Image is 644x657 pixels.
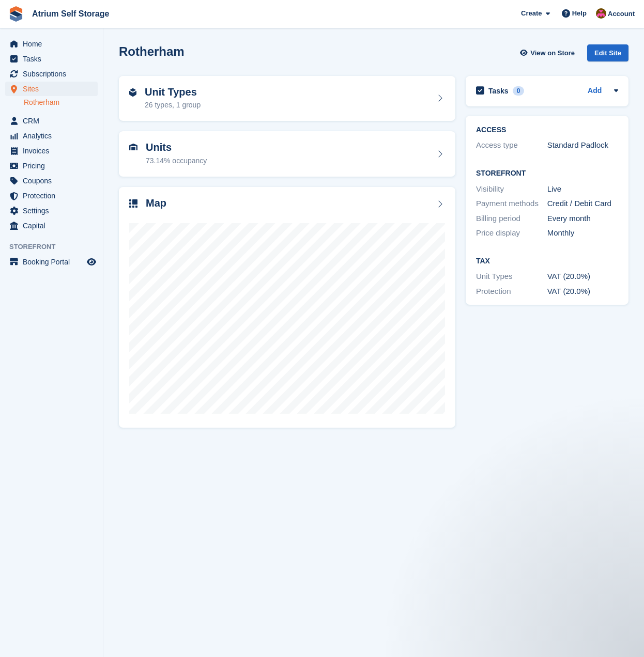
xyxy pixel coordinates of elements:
h2: Map [146,197,166,209]
span: Help [572,8,587,19]
img: stora-icon-8386f47178a22dfd0bd8f6a31ec36ba5ce8667c1dd55bd0f319d3a0aa187defe.svg [8,6,24,22]
a: menu [5,204,98,218]
a: Edit Site [587,44,628,66]
a: Unit Types 26 types, 1 group [119,76,455,121]
img: map-icn-33ee37083ee616e46c38cad1a60f524a97daa1e2b2c8c0bc3eb3415660979fc1.svg [129,199,137,208]
div: Credit / Debit Card [547,198,619,210]
a: menu [5,129,98,143]
div: Price display [476,227,547,239]
a: menu [5,37,98,51]
div: VAT (20.0%) [547,271,619,283]
div: Payment methods [476,198,547,210]
a: menu [5,67,98,81]
span: Storefront [9,242,103,252]
img: unit-icn-7be61d7bf1b0ce9d3e12c5938cc71ed9869f7b940bace4675aadf7bd6d80202e.svg [129,144,137,151]
div: Protection [476,286,547,298]
div: 73.14% occupancy [146,155,207,166]
a: View on Store [518,44,579,61]
div: Billing period [476,213,547,225]
h2: Storefront [476,169,618,178]
span: Coupons [23,174,85,188]
div: Monthly [547,227,619,239]
a: menu [5,52,98,66]
h2: Tax [476,257,618,265]
div: 0 [513,86,525,96]
span: Protection [23,189,85,203]
h2: Tasks [488,86,509,96]
div: Standard Padlock [547,139,619,151]
div: Every month [547,213,619,225]
span: Tasks [23,52,85,66]
span: CRM [23,114,85,128]
div: Visibility [476,183,547,195]
a: Add [588,85,602,97]
h2: Unit Types [145,86,201,98]
a: Rotherham [24,98,98,107]
span: Account [608,9,635,19]
span: Analytics [23,129,85,143]
div: Live [547,183,619,195]
img: Mark Rhodes [596,8,606,19]
div: Access type [476,139,547,151]
h2: Rotherham [119,44,185,58]
a: menu [5,174,98,188]
span: Capital [23,218,85,233]
a: menu [5,255,98,269]
a: menu [5,189,98,203]
h2: ACCESS [476,126,618,134]
div: Unit Types [476,271,547,283]
a: Atrium Self Storage [28,5,113,22]
span: Invoices [23,144,85,158]
span: Pricing [23,159,85,173]
h2: Units [146,142,207,153]
span: Create [521,8,542,19]
span: Settings [23,204,85,218]
a: Units 73.14% occupancy [119,131,455,177]
a: menu [5,82,98,96]
span: View on Store [530,48,575,58]
span: Booking Portal [23,255,85,269]
a: menu [5,159,98,173]
span: Sites [23,82,85,96]
a: Preview store [85,256,98,268]
span: Home [23,37,85,51]
img: unit-type-icn-2b2737a686de81e16bb02015468b77c625bbabd49415b5ef34ead5e3b44a266d.svg [129,88,136,97]
a: menu [5,114,98,128]
a: Map [119,187,455,428]
div: VAT (20.0%) [547,286,619,298]
div: Edit Site [587,44,628,61]
a: menu [5,218,98,233]
a: menu [5,144,98,158]
div: 26 types, 1 group [145,100,201,111]
span: Subscriptions [23,67,85,81]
